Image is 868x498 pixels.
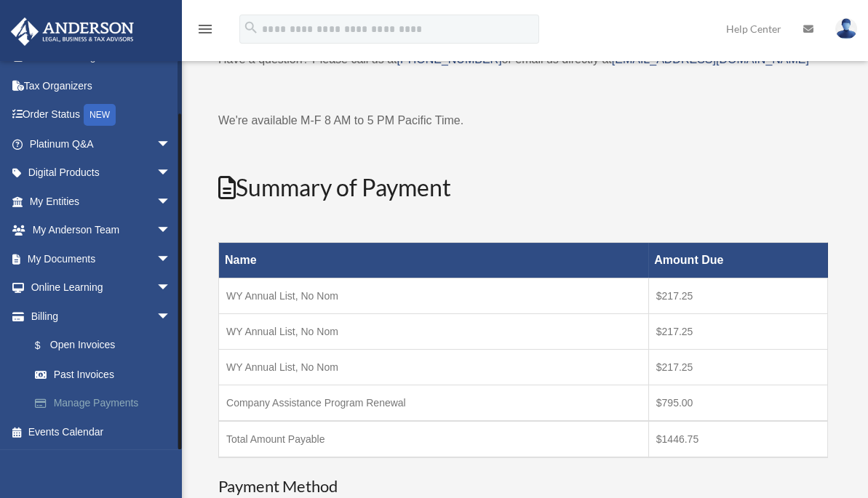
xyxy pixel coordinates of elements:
[219,278,649,314] td: WY Annual List, No Nom
[10,158,193,188] a: Digital Productsarrow_drop_down
[156,273,186,303] span: arrow_drop_down
[219,243,649,278] th: Name
[10,100,193,130] a: Order StatusNEW
[243,20,259,36] i: search
[7,17,138,46] img: Anderson Advisors Platinum Portal
[10,244,193,273] a: My Documentsarrow_drop_down
[648,350,827,385] td: $217.25
[196,20,214,38] i: menu
[219,314,649,350] td: WY Annual List, No Nom
[648,421,827,457] td: $1446.75
[648,385,827,422] td: $795.00
[156,129,186,159] span: arrow_drop_down
[10,302,193,331] a: Billingarrow_drop_down
[218,475,828,498] h3: Payment Method
[20,331,186,361] a: $Open Invoices
[219,350,649,385] td: WY Annual List, No Nom
[10,129,193,158] a: Platinum Q&Aarrow_drop_down
[10,216,193,245] a: My Anderson Teamarrow_drop_down
[156,244,186,274] span: arrow_drop_down
[10,71,193,100] a: Tax Organizers
[20,360,193,389] a: Past Invoices
[218,111,828,131] p: We're available M-F 8 AM to 5 PM Pacific Time.
[156,302,186,332] span: arrow_drop_down
[84,104,116,126] div: NEW
[43,337,50,355] span: $
[196,25,214,38] a: menu
[10,273,193,302] a: Online Learningarrow_drop_down
[156,216,186,246] span: arrow_drop_down
[219,385,649,422] td: Company Assistance Program Renewal
[219,421,649,457] td: Total Amount Payable
[648,314,827,350] td: $217.25
[835,18,857,39] img: User Pic
[218,172,828,204] h2: Summary of Payment
[10,417,193,446] a: Events Calendar
[10,187,193,216] a: My Entitiesarrow_drop_down
[156,158,186,188] span: arrow_drop_down
[648,278,827,314] td: $217.25
[648,243,827,278] th: Amount Due
[156,187,186,217] span: arrow_drop_down
[20,389,193,418] a: Manage Payments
